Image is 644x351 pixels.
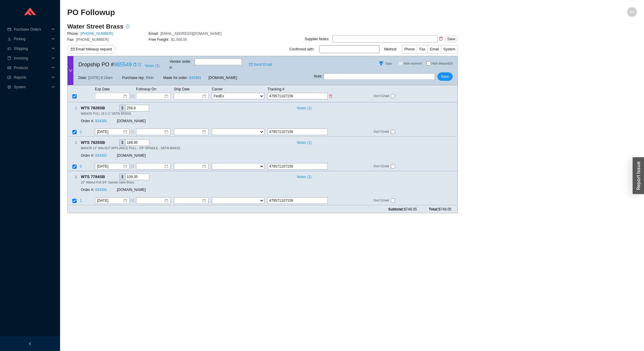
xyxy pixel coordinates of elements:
[76,46,112,52] span: Email followup request
[297,140,311,146] span: Notes ( 1 )
[268,87,284,91] span: Tracking #
[438,35,444,43] button: delete
[81,153,94,158] span: Order #:
[119,105,125,111] div: $
[81,112,131,115] span: MANOR PULL 18 C-C SATIN BRASS
[124,25,132,28] span: info-circle
[314,73,323,80] span: Note :
[106,105,110,111] div: Copy
[447,36,455,42] span: Save
[374,164,391,169] span: Don't Email
[249,62,272,68] a: mailSend Email
[117,153,146,158] span: [DOMAIN_NAME]
[430,47,439,51] span: Email
[80,199,82,203] span: 1
[160,32,221,36] span: [EMAIL_ADDRESS][DOMAIN_NAME]
[149,32,159,36] span: Email:
[438,37,444,41] span: delete
[78,60,132,69] span: Dropship PO #
[106,139,110,146] div: Copy
[429,206,451,212] span: Total:
[97,198,123,204] input: 10/20/2025
[81,147,180,150] span: MANOR 12" WALNUT APPLIANCE PULL - 7/8" SPINDLE - SATIN BRASS
[95,188,107,192] a: 934391
[95,87,110,91] span: Exp Date
[80,164,83,168] span: 2
[439,207,451,211] span: $748.05
[441,74,449,80] span: Save
[131,199,134,203] span: form
[385,62,392,65] span: Filter
[81,188,94,192] span: Order #:
[67,38,74,42] span: Fax:
[294,139,312,144] button: Notes (1)
[629,7,635,17] span: MA
[7,76,11,79] span: fund
[146,75,154,81] span: Rikki
[443,47,455,51] span: System
[329,94,333,98] span: delete
[7,28,11,31] span: credit-card
[377,61,386,66] span: filter
[427,61,431,65] input: Hide delayed(3)
[68,140,78,146] div: 2 .
[14,63,50,73] span: Products
[170,59,193,71] span: Vendor order # :
[445,36,458,42] button: Save
[431,62,453,65] span: Hide delayed (3)
[117,119,146,123] span: [DOMAIN_NAME]
[138,63,141,66] span: export
[145,63,159,69] span: Notes ( 1 )
[133,63,137,66] span: copy
[81,139,110,146] span: WTS 7825SB
[297,105,311,111] span: Notes ( 1 )
[437,72,453,81] button: Save
[212,87,223,91] span: Carrier
[249,63,253,66] span: mail
[297,174,311,180] span: Notes ( 1 )
[71,47,74,52] span: mail
[131,165,134,168] span: form
[14,73,50,82] span: Reports
[95,119,107,123] a: 934391
[114,62,132,68] a: 985549
[68,105,78,111] div: 1 .
[404,47,415,51] span: Phone
[133,62,137,68] div: Copy
[290,45,458,53] div: Confirmed with: Method:
[403,62,422,65] span: Hide received
[78,75,87,81] span: Date:
[81,105,110,111] span: WTS 7826SB
[294,105,312,109] button: Notes (1)
[97,129,123,135] input: 10/20/2025
[95,153,107,158] a: 934391
[67,7,494,18] h2: PO Followup
[81,181,134,184] span: 10" Walnut Pull 3/4" Spindle Satin Brass
[138,62,141,68] a: export
[388,206,417,212] span: Subtotal:
[76,38,108,42] span: [PHONE_NUMBER]
[67,32,79,36] span: Phone:
[67,45,116,53] button: mailEmail followup request
[67,22,123,31] h3: Water Street Brass
[14,82,50,92] span: System
[305,36,330,42] div: Supplier Notes:
[171,38,187,42] span: $1,500.00
[119,174,125,180] div: $
[80,130,82,134] span: 1
[163,76,188,80] span: Made for order:
[374,198,391,203] span: Don't Email
[117,188,146,192] span: [DOMAIN_NAME]
[81,119,94,123] span: Order #:
[14,44,50,53] span: Shipping
[7,85,11,89] span: setting
[7,56,11,60] span: book
[376,59,386,68] button: Filter
[14,53,50,63] span: Invoicing
[68,68,73,73] span: down
[374,130,391,135] span: Don't Email
[80,32,113,36] a: [PHONE_NUMBER]
[189,76,201,80] a: 934391
[88,75,113,81] span: [DATE] 9:18am
[399,61,403,65] input: Hide received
